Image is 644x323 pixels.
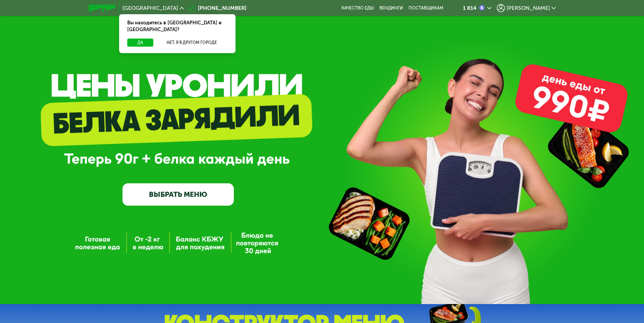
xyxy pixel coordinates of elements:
[127,39,153,47] button: Да
[507,5,550,11] span: [PERSON_NAME]
[341,5,374,11] a: Качество еды
[408,5,443,11] div: поставщикам
[379,5,403,11] a: Вендинги
[463,5,476,11] div: 1 814
[123,183,234,206] a: ВЫБРАТЬ МЕНЮ
[123,5,178,11] span: [GEOGRAPHIC_DATA]
[119,14,236,39] div: Вы находитесь в [GEOGRAPHIC_DATA] и [GEOGRAPHIC_DATA]?
[156,39,227,47] button: Нет, я в другом городе
[187,4,246,12] a: [PHONE_NUMBER]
